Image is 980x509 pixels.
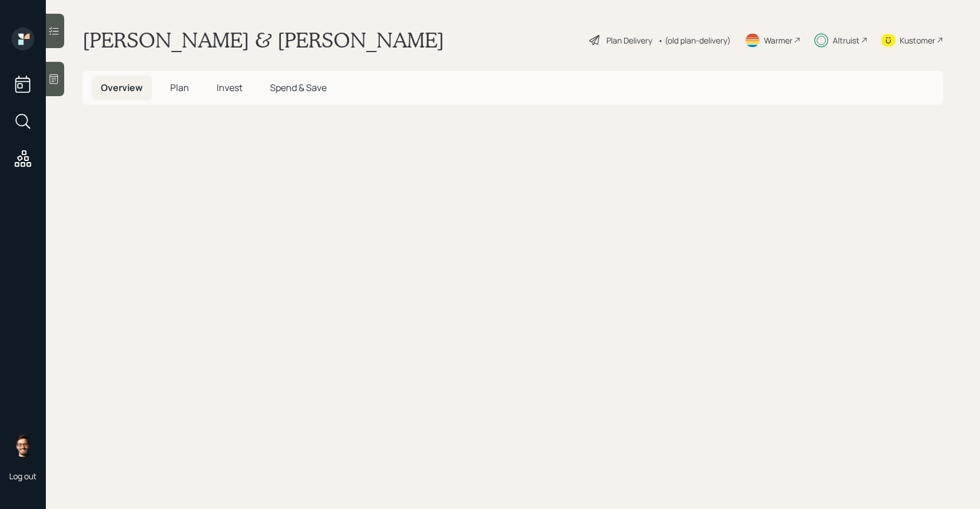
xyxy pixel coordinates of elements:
span: Plan [170,81,189,94]
span: Spend & Save [270,81,327,94]
div: Altruist [833,34,860,46]
div: • (old plan-delivery) [658,34,731,46]
div: Warmer [764,34,793,46]
div: Plan Delivery [606,34,652,46]
span: Overview [101,81,143,94]
div: Log out [9,471,37,482]
h1: [PERSON_NAME] & [PERSON_NAME] [83,27,444,53]
div: Kustomer [900,34,935,46]
img: sami-boghos-headshot.png [11,434,34,457]
span: Invest [217,81,242,94]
